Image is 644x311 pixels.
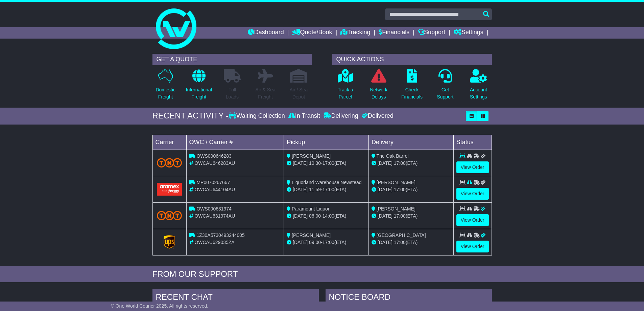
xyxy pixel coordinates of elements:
[194,160,235,166] span: OWCAU646283AU
[152,54,312,65] div: GET A QUOTE
[401,69,423,104] a: CheckFinancials
[377,232,426,238] span: [GEOGRAPHIC_DATA]
[368,135,453,150] td: Delivery
[379,27,409,39] a: Financials
[284,135,369,150] td: Pickup
[338,86,353,101] p: Track a Parcel
[152,269,492,279] div: FROM OUR SUPPORT
[157,158,182,167] img: TNT_Domestic.png
[256,86,276,101] p: Air & Sea Freight
[470,86,487,101] p: Account Settings
[456,188,489,200] a: View Order
[378,240,392,245] span: [DATE]
[394,240,406,245] span: 17:00
[196,232,244,238] span: 1Z30A5730493244005
[293,160,308,166] span: [DATE]
[377,153,409,159] span: The Oak Barrel
[332,54,492,65] div: QUICK ACTIONS
[292,206,329,212] span: Paramount Liquor
[323,213,334,219] span: 14:00
[290,86,308,101] p: Air / Sea Depot
[292,153,331,159] span: [PERSON_NAME]
[248,27,284,39] a: Dashboard
[456,214,489,226] a: View Order
[196,180,230,185] span: MP0070267667
[378,187,392,192] span: [DATE]
[287,239,366,246] div: - (ETA)
[372,186,451,193] div: (ETA)
[292,27,332,39] a: Quote/Book
[323,187,334,192] span: 17:00
[377,206,415,212] span: [PERSON_NAME]
[152,289,319,307] div: RECENT CHAT
[377,180,415,185] span: [PERSON_NAME]
[111,303,209,309] span: © One World Courier 2025. All rights reserved.
[418,27,445,39] a: Support
[360,112,393,120] div: Delivered
[152,135,186,150] td: Carrier
[340,27,370,39] a: Tracking
[287,213,366,220] div: - (ETA)
[453,135,492,150] td: Status
[194,213,235,219] span: OWCAU631974AU
[378,160,392,166] span: [DATE]
[186,135,284,150] td: OWC / Carrier #
[454,27,483,39] a: Settings
[337,69,354,104] a: Track aParcel
[229,112,286,120] div: Waiting Collection
[293,213,308,219] span: [DATE]
[186,69,212,104] a: InternationalFreight
[194,187,235,192] span: OWCAU644104AU
[369,69,387,104] a: NetworkDelays
[186,86,212,101] p: International Freight
[323,160,334,166] span: 17:00
[394,160,406,166] span: 17:00
[309,240,321,245] span: 09:00
[372,239,451,246] div: (ETA)
[293,187,308,192] span: [DATE]
[401,86,423,101] p: Check Financials
[456,161,489,173] a: View Order
[292,232,331,238] span: [PERSON_NAME]
[164,235,175,249] img: GetCarrierServiceLogo
[155,69,175,104] a: DomesticFreight
[456,241,489,252] a: View Order
[157,183,182,195] img: Aramex.png
[323,240,334,245] span: 17:00
[372,160,451,167] div: (ETA)
[370,86,387,101] p: Network Delays
[157,211,182,220] img: TNT_Domestic.png
[309,213,321,219] span: 06:00
[287,160,366,167] div: - (ETA)
[196,153,232,159] span: OWS000646283
[437,86,453,101] p: Get Support
[194,240,234,245] span: OWCAU629035ZA
[152,111,229,121] div: RECENT ACTIVITY -
[394,213,406,219] span: 17:00
[326,289,492,307] div: NOTICE BOARD
[309,187,321,192] span: 11:59
[394,187,406,192] span: 17:00
[322,112,360,120] div: Delivering
[309,160,321,166] span: 10:30
[196,206,232,212] span: OWS000631974
[378,213,392,219] span: [DATE]
[372,213,451,220] div: (ETA)
[436,69,454,104] a: GetSupport
[287,186,366,193] div: - (ETA)
[224,86,241,101] p: Full Loads
[287,112,322,120] div: In Transit
[470,69,487,104] a: AccountSettings
[156,86,175,101] p: Domestic Freight
[292,180,362,185] span: Liquorland Warehouse Newstead
[293,240,308,245] span: [DATE]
